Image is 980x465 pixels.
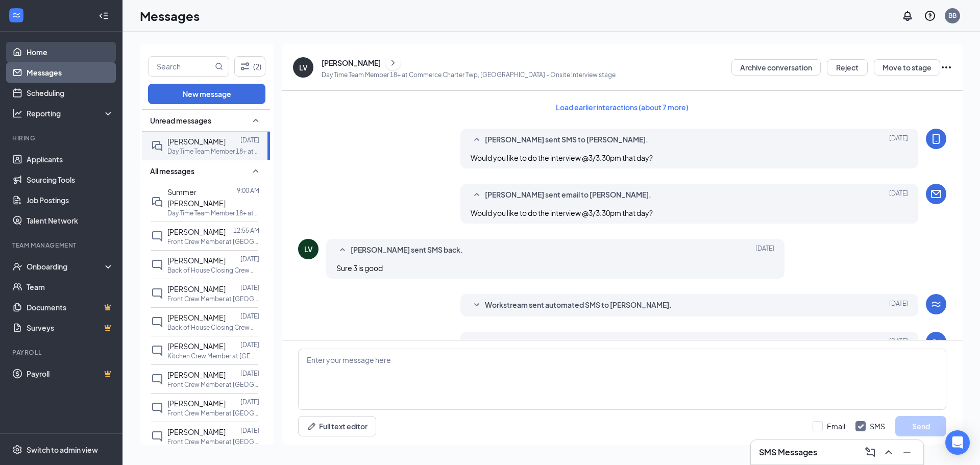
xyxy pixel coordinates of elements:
button: Minimize [899,444,915,460]
svg: Collapse [99,11,109,21]
a: Team [27,277,114,297]
button: ChevronRight [385,55,401,70]
p: Kitchen Crew Member at [GEOGRAPHIC_DATA], [GEOGRAPHIC_DATA] [167,352,259,360]
span: Workstream sent automated SMS to [PERSON_NAME]. [485,299,672,311]
div: [PERSON_NAME] [322,58,381,68]
svg: Email [930,188,942,200]
svg: ChatInactive [151,230,163,242]
svg: MobileSms [930,133,942,145]
input: Search [149,57,213,76]
svg: SmallChevronDown [471,299,483,311]
span: Sure 3 is good [336,263,383,273]
svg: ChatInactive [151,345,163,357]
svg: SmallChevronUp [250,165,262,177]
span: [PERSON_NAME] sent SMS back. [351,244,463,256]
svg: ChatInactive [151,316,163,328]
p: Day Time Team Member 18+ at Commerce [GEOGRAPHIC_DATA], [GEOGRAPHIC_DATA] [167,209,259,217]
p: Front Crew Member at [GEOGRAPHIC_DATA], [GEOGRAPHIC_DATA] [167,409,259,418]
div: BB [948,11,957,20]
p: [DATE] [240,312,259,321]
a: Job Postings [27,190,114,210]
p: 12:55 AM [233,226,259,235]
div: Reporting [27,108,114,118]
svg: WorkstreamLogo [11,10,21,20]
svg: SmallChevronDown [471,337,483,349]
button: New message [148,84,265,104]
span: [DATE] [889,299,908,311]
span: Summer [PERSON_NAME] [167,187,226,208]
p: [DATE] [240,136,259,144]
span: [PERSON_NAME] [167,227,226,236]
svg: DoubleChat [151,140,163,152]
svg: ChevronUp [883,446,895,458]
svg: DoubleChat [151,196,163,208]
svg: ChatInactive [151,259,163,271]
div: Switch to admin view [27,445,98,455]
svg: Ellipses [940,61,952,74]
span: [PERSON_NAME] [167,256,226,265]
div: Team Management [12,241,112,250]
h3: SMS Messages [759,447,817,458]
button: ComposeMessage [862,444,878,460]
svg: Filter [239,60,251,72]
p: Day Time Team Member 18+ at Commerce Charter Twp, [GEOGRAPHIC_DATA] - Onsite Interview stage [322,70,616,79]
span: [PERSON_NAME] [167,427,226,436]
button: Full text editorPen [298,416,376,436]
button: Reject [827,59,868,76]
p: [DATE] [240,369,259,378]
span: [PERSON_NAME] [167,370,226,379]
span: [PERSON_NAME] [167,313,226,322]
p: [DATE] [240,340,259,349]
svg: SmallChevronUp [471,134,483,146]
span: [PERSON_NAME] [167,399,226,408]
p: Front Crew Member at [GEOGRAPHIC_DATA], [GEOGRAPHIC_DATA] [167,380,259,389]
p: Back of House Closing Crew Member at [GEOGRAPHIC_DATA], [GEOGRAPHIC_DATA] [167,323,259,332]
svg: Notifications [901,10,914,22]
svg: UserCheck [12,261,22,272]
a: Home [27,42,114,62]
a: PayrollCrown [27,363,114,384]
span: [PERSON_NAME] [167,284,226,293]
div: Open Intercom Messenger [945,430,970,455]
p: [DATE] [240,426,259,435]
p: Day Time Team Member 18+ at Commerce [GEOGRAPHIC_DATA], [GEOGRAPHIC_DATA] [167,147,259,156]
a: Messages [27,62,114,83]
h1: Messages [140,7,200,25]
svg: ChatInactive [151,373,163,385]
a: DocumentsCrown [27,297,114,317]
span: [PERSON_NAME] sent SMS to [PERSON_NAME]. [485,134,648,146]
svg: Minimize [901,446,913,458]
svg: SmallChevronUp [471,189,483,201]
div: LV [299,62,308,72]
p: [DATE] [240,398,259,406]
button: Filter (2) [234,56,265,77]
p: [DATE] [240,255,259,263]
svg: Settings [12,445,22,455]
span: [DATE] [889,337,908,349]
span: [PERSON_NAME] [167,341,226,351]
svg: QuestionInfo [924,10,936,22]
span: Workstream sent automated email to [PERSON_NAME]. [485,337,675,349]
span: All messages [150,166,194,176]
button: Load earlier interactions (about 7 more) [547,99,697,115]
a: SurveysCrown [27,317,114,338]
div: Onboarding [27,261,105,272]
a: Scheduling [27,83,114,103]
svg: ComposeMessage [864,446,876,458]
svg: ChatInactive [151,402,163,414]
svg: Pen [307,421,317,431]
span: [PERSON_NAME] sent email to [PERSON_NAME]. [485,189,651,201]
button: ChevronUp [880,444,897,460]
div: Hiring [12,134,112,142]
svg: WorkstreamLogo [930,336,942,348]
button: Move to stage [874,59,940,76]
svg: MagnifyingGlass [215,62,223,70]
p: Back of House Closing Crew Member at [GEOGRAPHIC_DATA], [GEOGRAPHIC_DATA] [167,266,259,275]
p: Front Crew Member at [GEOGRAPHIC_DATA], [GEOGRAPHIC_DATA] [167,237,259,246]
a: Talent Network [27,210,114,231]
svg: SmallChevronUp [336,244,349,256]
a: Applicants [27,149,114,169]
button: Archive conversation [731,59,821,76]
p: [DATE] [240,283,259,292]
span: [DATE] [755,244,774,256]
